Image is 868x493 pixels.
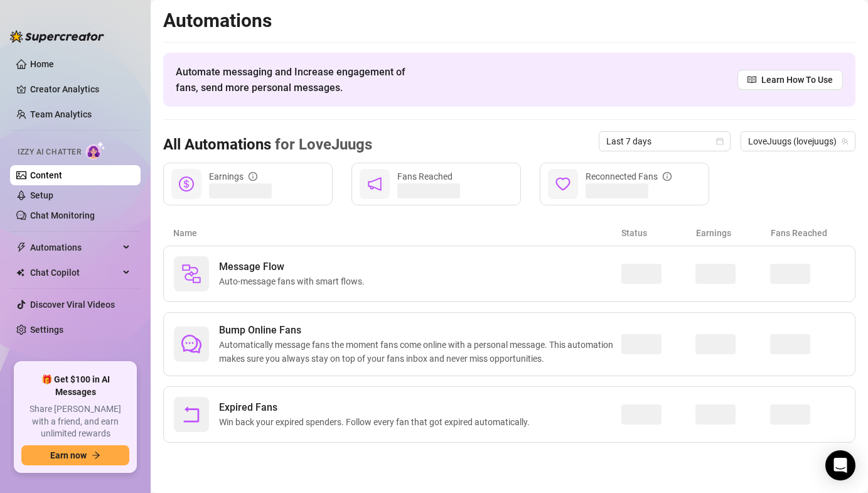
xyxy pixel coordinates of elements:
span: info-circle [249,172,257,181]
span: calendar [716,138,724,145]
img: Chat Copilot [16,268,24,277]
a: Settings [30,325,63,335]
article: Name [173,226,621,240]
span: arrow-right [92,451,100,460]
span: Win back your expired spenders. Follow every fan that got expired automatically. [219,415,535,429]
a: Home [30,59,54,69]
span: Izzy AI Chatter [18,146,81,158]
span: notification [367,176,382,192]
div: Reconnected Fans [586,170,672,183]
img: AI Chatter [86,141,105,160]
span: comment [181,334,201,354]
button: Earn nowarrow-right [21,445,129,465]
span: rollback [181,404,201,425]
span: Automate messaging and Increase engagement of fans, send more personal messages. [176,64,417,95]
article: Earnings [696,226,771,240]
article: Status [621,226,696,240]
a: Chat Monitoring [30,210,95,220]
span: Learn How To Use [761,73,833,87]
span: info-circle [663,172,672,181]
a: Learn How To Use [737,70,843,90]
span: Fans Reached [397,171,453,181]
span: heart [555,176,571,192]
span: Bump Online Fans [219,323,621,338]
span: 🎁 Get $100 in AI Messages [21,374,129,398]
span: Message Flow [219,259,370,274]
span: Automations [30,237,119,257]
span: dollar [179,176,194,192]
span: Earn now [50,450,87,460]
div: Earnings [209,170,257,183]
span: thunderbolt [16,242,26,252]
div: Open Intercom Messenger [825,450,855,480]
span: Share [PERSON_NAME] with a friend, and earn unlimited rewards [21,403,129,440]
img: logo-BBDzfeDw.svg [10,30,104,43]
h2: Automations [163,9,855,33]
span: LoveJuugs (lovejuugs) [748,132,848,151]
span: for LoveJuugs [271,136,372,153]
a: Creator Analytics [30,79,131,99]
a: Team Analytics [30,109,92,119]
img: svg%3e [181,264,201,284]
h3: All Automations [163,135,372,155]
article: Fans Reached [771,226,845,240]
span: Chat Copilot [30,263,119,283]
span: read [747,75,756,84]
span: Auto-message fans with smart flows. [219,274,370,288]
span: Automatically message fans the moment fans come online with a personal message. This automation m... [219,338,621,366]
a: Discover Viral Videos [30,300,115,310]
a: Content [30,170,62,180]
span: Expired Fans [219,400,535,415]
span: Last 7 days [606,132,723,151]
a: Setup [30,190,53,200]
span: team [841,138,849,145]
